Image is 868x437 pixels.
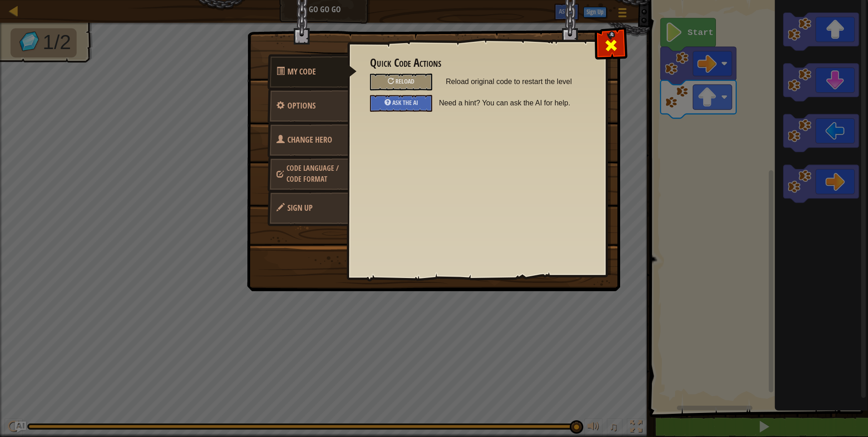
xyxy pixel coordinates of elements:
span: Quick Code Actions [287,66,316,77]
div: Reload original code to restart the level [370,74,432,90]
div: Ask the AI [370,95,432,112]
a: Options [267,88,348,124]
span: Choose hero, language [287,134,332,145]
span: Need a hint? You can ask the AI for help. [439,95,591,111]
h3: Quick Code Actions [370,57,584,69]
span: Choose hero, language [286,163,339,184]
a: My Code [267,54,357,89]
span: Reload original code to restart the level [446,74,584,90]
span: Configure settings [287,100,316,111]
span: Ask the AI [392,98,418,107]
span: Reload [395,77,414,85]
span: Save your progress. [287,202,313,214]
